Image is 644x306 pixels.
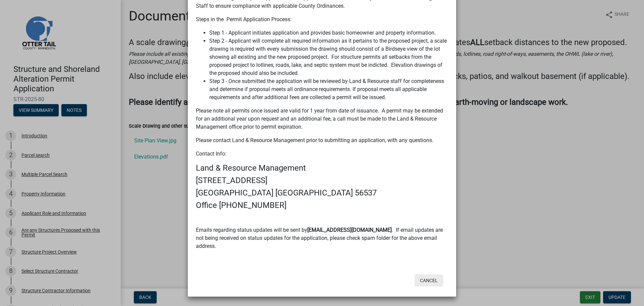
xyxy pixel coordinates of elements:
h4: [STREET_ADDRESS] [196,176,448,185]
li: Step 3 - Once submitted the application will be reviewed by Land & Resource staff for completenes... [209,77,448,101]
p: Steps in the Permit Application Process: [196,15,448,24]
h4: [GEOGRAPHIC_DATA] [GEOGRAPHIC_DATA] 56537 [196,188,448,198]
h4: Land & Resource Management [196,163,448,173]
li: Step 1 - Applicant initiates application and provides basic homeowner and property information. [209,29,448,37]
strong: [EMAIL_ADDRESS][DOMAIN_NAME] [307,227,392,233]
p: Please contact Land & Resource Management prior to submitting an application, with any questions. [196,136,448,144]
p: Please note all permits once issued are valid for 1 year from date of issuance. A permit may be e... [196,107,448,131]
p: Emails regarding status updates will be sent by . If email updates are not being received on stat... [196,226,448,250]
li: Step 2 - Applicant will complete all required information as it pertains to the proposed project,... [209,37,448,77]
p: Contact Info: [196,150,448,158]
button: Cancel [415,274,443,287]
h4: Office [PHONE_NUMBER] [196,201,448,210]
